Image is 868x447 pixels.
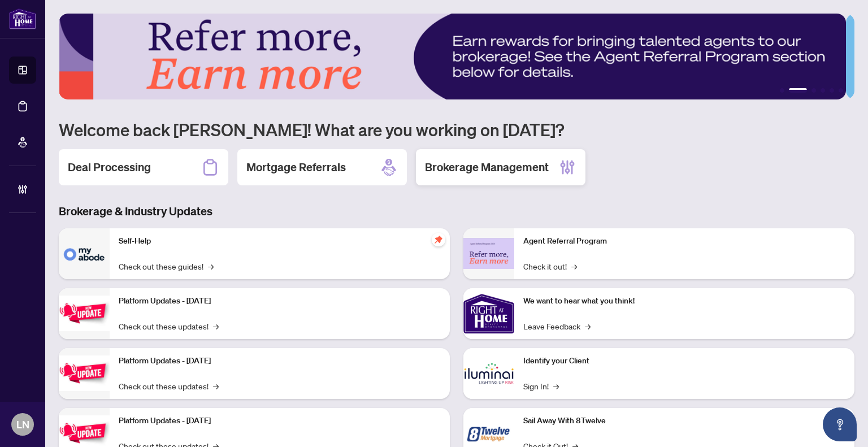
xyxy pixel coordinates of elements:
[16,416,29,432] span: LN
[59,119,854,140] h1: Welcome back [PERSON_NAME]! What are you working on [DATE]?
[553,380,559,392] span: →
[119,355,441,367] p: Platform Updates - [DATE]
[119,260,214,272] a: Check out these guides!→
[523,295,845,307] p: We want to hear what you think!
[839,88,843,93] button: 6
[213,320,219,332] span: →
[463,288,514,339] img: We want to hear what you think!
[246,159,346,175] h2: Mortgage Referrals
[59,228,110,279] img: Self-Help
[523,355,845,367] p: Identify your Client
[811,88,816,93] button: 3
[432,233,445,246] span: pushpin
[523,320,591,332] a: Leave Feedback→
[789,88,807,93] button: 2
[780,88,784,93] button: 1
[119,415,441,427] p: Platform Updates - [DATE]
[823,407,857,441] button: Open asap
[523,260,577,272] a: Check it out!→
[571,260,577,272] span: →
[59,296,110,331] img: Platform Updates - July 21, 2025
[821,88,825,93] button: 4
[463,348,514,399] img: Identify your Client
[523,380,559,392] a: Sign In!→
[119,295,441,307] p: Platform Updates - [DATE]
[119,380,219,392] a: Check out these updates!→
[523,415,845,427] p: Sail Away With 8Twelve
[830,88,834,93] button: 5
[59,203,854,219] h3: Brokerage & Industry Updates
[119,320,219,332] a: Check out these updates!→
[119,235,441,248] p: Self-Help
[68,159,151,175] h2: Deal Processing
[9,8,36,29] img: logo
[59,14,846,99] img: Slide 1
[59,355,110,391] img: Platform Updates - July 8, 2025
[463,238,514,269] img: Agent Referral Program
[208,260,214,272] span: →
[523,235,845,248] p: Agent Referral Program
[213,380,219,392] span: →
[425,159,549,175] h2: Brokerage Management
[585,320,591,332] span: →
